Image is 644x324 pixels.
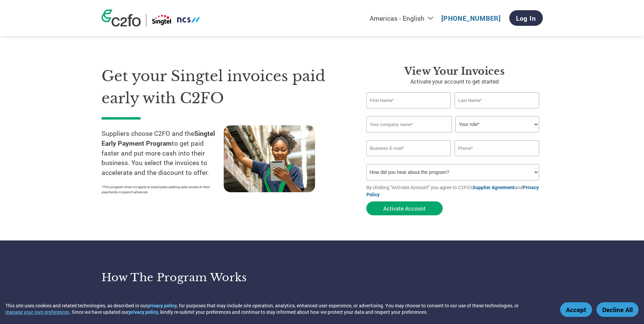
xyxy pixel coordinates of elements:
[366,65,543,77] h3: View Your Invoices
[129,309,158,315] a: privacy policy
[102,129,224,178] p: Suppliers choose C2FO and the to get paid faster and put more cash into their business. You selec...
[366,157,451,161] div: Inavlid Email Address
[366,140,451,156] input: Invalid Email format
[102,10,141,26] img: c2fo logo
[366,201,443,215] button: Activate Account
[455,140,539,156] input: Phone*
[366,116,452,132] input: Your company name*
[366,109,451,113] div: Invalid first name or first name is too long
[560,302,592,317] button: Accept
[366,184,539,198] a: Privacy Policy
[102,129,215,147] strong: Singtel Early Payment Program
[5,309,69,315] button: manage your own preferences
[473,184,515,191] a: Supplier Agreement
[596,302,639,317] button: Decline All
[455,109,539,113] div: Invalid last name or last name is too long
[441,14,501,22] a: [PHONE_NUMBER]
[366,77,543,86] p: Activate your account to get started
[102,65,346,109] h1: Get your Singtel invoices paid early with C2FO
[5,302,550,315] div: This site uses cookies and related technologies, as described in our , for purposes that may incl...
[366,184,543,198] p: By clicking "Activate Account" you agree to C2FO's and
[102,184,217,195] p: *This program does not apply to employees seeking early access to their paychecks or payroll adva...
[224,125,315,192] img: supply chain worker
[455,116,539,132] select: Title/Role
[455,92,539,108] input: Last Name*
[455,157,539,161] div: Inavlid Phone Number
[509,10,543,26] a: Log In
[102,271,314,284] h3: How the program works
[147,302,177,309] a: privacy policy
[366,92,451,108] input: First Name*
[366,133,539,138] div: Invalid company name or company name is too long
[151,14,201,26] img: Singtel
